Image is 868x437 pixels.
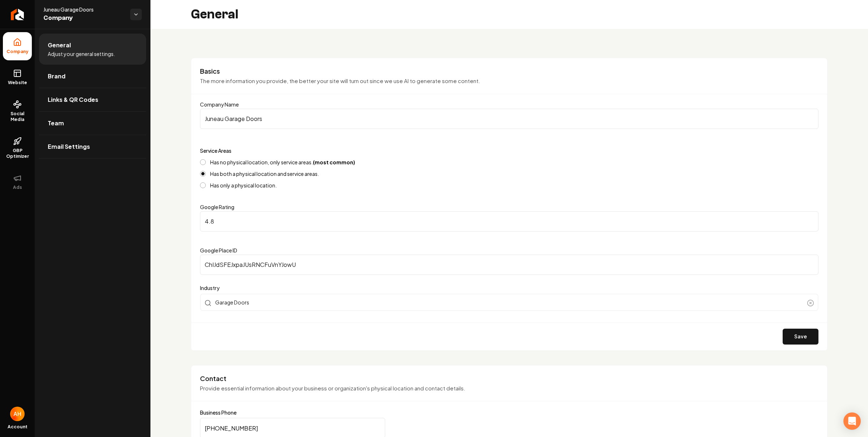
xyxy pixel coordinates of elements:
[48,95,98,104] span: Links & QR Codes
[200,67,818,75] h3: Basics
[4,49,31,55] span: Company
[200,247,237,254] label: Google Place ID
[43,13,124,23] span: Company
[313,159,355,165] strong: (most common)
[10,407,25,421] button: Open user button
[48,72,65,81] span: Brand
[200,147,231,154] label: Service Areas
[843,412,861,430] div: Open Intercom Messenger
[48,119,64,127] span: Team
[3,63,32,91] a: Website
[200,77,818,85] p: The more information you provide, the better your site will turn out since we use AI to generate ...
[210,160,355,165] label: Has no physical location, only service areas.
[3,168,32,196] button: Ads
[39,135,146,158] a: Email Settings
[39,65,146,88] a: Brand
[3,94,32,128] a: Social Media
[3,131,32,165] a: GBP Optimizer
[200,204,234,210] label: Google Rating
[200,284,818,292] label: Industry
[210,183,277,188] label: Has only a physical location.
[39,88,146,111] a: Links & QR Codes
[48,50,115,57] span: Adjust your general settings.
[48,142,90,151] span: Email Settings
[200,374,818,383] h3: Contact
[3,111,32,122] span: Social Media
[200,410,818,415] label: Business Phone
[200,211,818,232] input: Google Rating
[11,9,24,20] img: Rebolt Logo
[200,109,818,129] input: Company Name
[39,112,146,135] a: Team
[48,41,71,49] span: General
[191,7,238,22] h2: General
[43,6,124,13] span: Juneau Garage Doors
[200,101,239,108] label: Company Name
[8,424,27,430] span: Account
[3,148,32,159] span: GBP Optimizer
[210,171,319,176] label: Has both a physical location and service areas.
[5,80,30,86] span: Website
[783,329,818,345] button: Save
[200,255,818,275] input: Google Place ID
[200,384,818,393] p: Provide essential information about your business or organization's physical location and contact...
[10,407,25,421] img: Anthony Hurgoi
[10,185,25,190] span: Ads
